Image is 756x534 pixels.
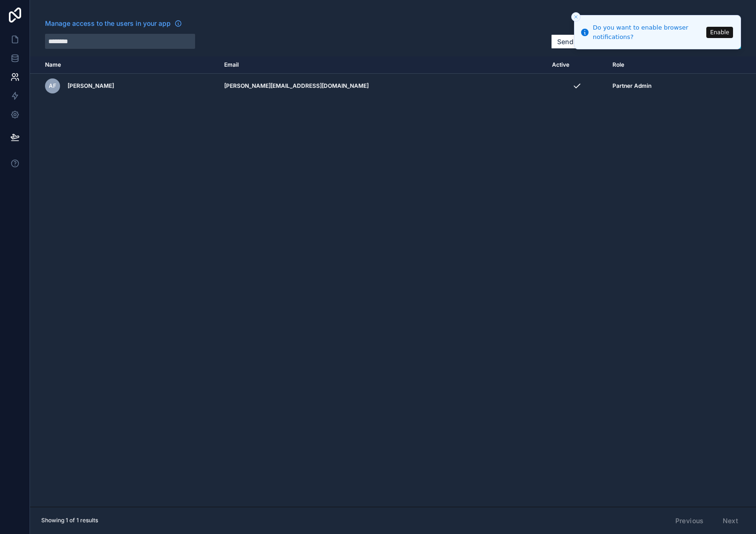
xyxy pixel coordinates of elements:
div: Do you want to enable browser notifications? [593,23,703,41]
span: Manage access to the users in your app [45,19,171,28]
td: [PERSON_NAME][EMAIL_ADDRESS][DOMAIN_NAME] [219,74,546,99]
button: Close toast [571,12,581,22]
th: Role [607,56,712,74]
button: Send invite [PERSON_NAME] [551,34,658,49]
span: Showing 1 of 1 results [41,517,98,524]
span: Partner Admin [612,82,651,90]
th: Email [219,56,546,74]
th: Active [546,56,606,74]
a: Manage access to the users in your app [45,19,182,28]
div: scrollable content [30,56,756,507]
th: Name [30,56,219,74]
span: AF [49,82,56,90]
span: [PERSON_NAME] [68,82,114,90]
button: Enable [706,27,733,38]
